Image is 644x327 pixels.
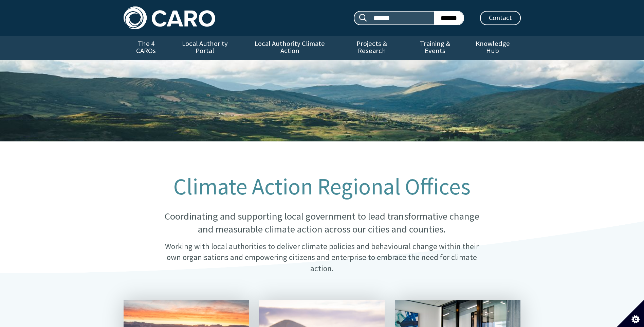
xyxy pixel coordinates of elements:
a: Local Authority Portal [169,36,241,60]
a: Training & Events [405,36,465,60]
a: The 4 CAROs [124,36,169,60]
p: Coordinating and supporting local government to lead transformative change and measurable climate... [157,210,486,236]
p: Working with local authorities to deliver climate policies and behavioural change within their ow... [157,241,486,274]
a: Local Authority Climate Action [241,36,338,60]
a: Knowledge Hub [465,36,520,60]
a: Contact [480,11,521,25]
button: Set cookie preferences [617,300,644,327]
a: Projects & Research [338,36,405,60]
img: Caro logo [124,6,215,29]
h1: Climate Action Regional Offices [157,174,486,199]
